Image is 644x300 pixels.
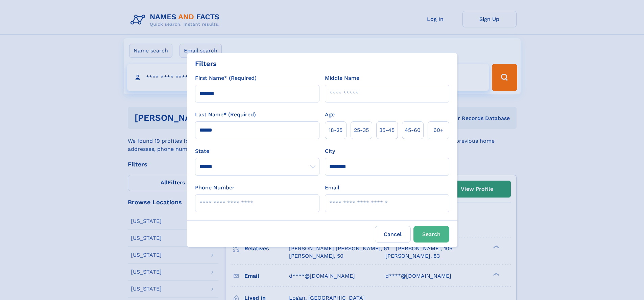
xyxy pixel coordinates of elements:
[329,126,342,134] span: 18‑25
[195,111,256,119] label: Last Name* (Required)
[433,126,444,134] span: 60+
[325,184,339,192] label: Email
[195,184,235,192] label: Phone Number
[325,74,359,82] label: Middle Name
[195,74,257,82] label: First Name* (Required)
[325,147,335,155] label: City
[195,59,217,69] div: Filters
[325,111,335,119] label: Age
[379,126,395,134] span: 35‑45
[195,147,319,155] label: State
[375,226,411,243] label: Cancel
[405,126,421,134] span: 45‑60
[413,226,449,243] button: Search
[354,126,369,134] span: 25‑35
